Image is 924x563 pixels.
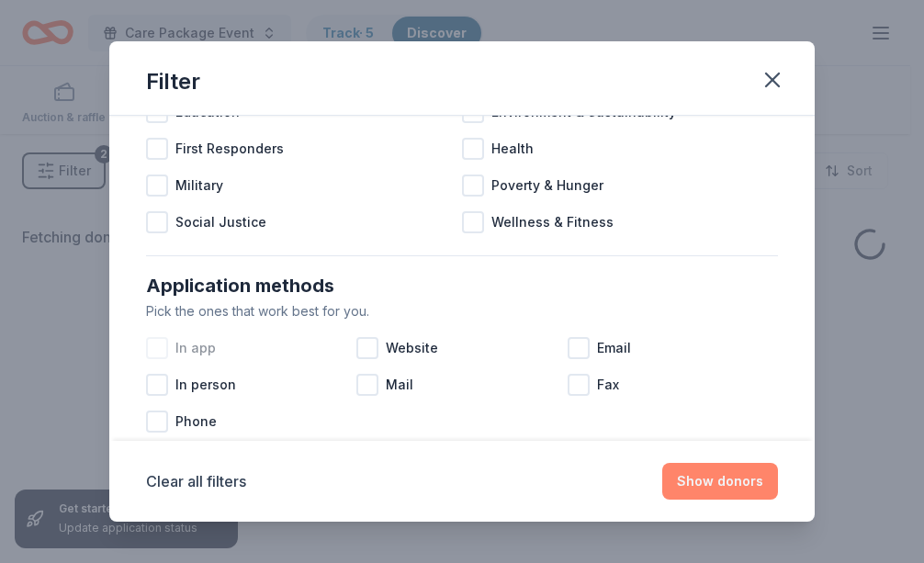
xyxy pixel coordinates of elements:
span: Health [491,138,534,160]
span: Military [175,175,223,197]
span: Poverty & Hunger [491,175,603,197]
span: Website [386,337,438,359]
div: Pick the ones that work best for you. [146,300,778,322]
button: Clear all filters [146,470,246,492]
span: Email [597,337,631,359]
div: Filter [146,67,200,96]
div: Application methods [146,271,778,300]
span: Wellness & Fitness [491,211,614,233]
span: In person [175,374,236,396]
span: Phone [175,411,217,433]
span: Social Justice [175,211,266,233]
span: Mail [386,374,413,396]
span: Fax [597,374,619,396]
button: Show donors [662,463,778,500]
span: In app [175,337,216,359]
span: First Responders [175,138,284,160]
